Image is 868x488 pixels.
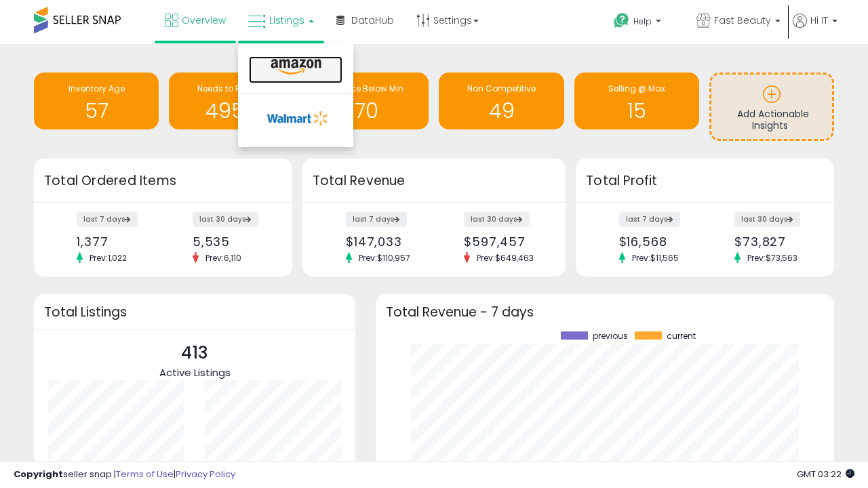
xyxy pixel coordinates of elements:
span: Hi IT [810,14,828,27]
span: Non Competitive [467,83,536,94]
span: Active Listings [159,365,231,380]
a: BB Price Below Min 70 [304,73,429,129]
h1: 4956 [176,100,287,122]
i: Get Help [613,12,630,29]
h3: Total Ordered Items [44,171,282,190]
label: last 30 days [734,211,800,227]
span: previous [593,331,628,341]
span: Prev: 6,110 [199,252,248,264]
label: last 7 days [346,211,407,227]
span: Fast Beauty [714,14,771,27]
h3: Total Revenue [313,171,555,190]
span: current [667,331,696,341]
span: Help [633,16,652,27]
h3: Total Profit [586,171,824,190]
h1: 49 [446,100,557,122]
a: Selling @ Max 15 [574,73,699,129]
a: Add Actionable Insights [711,75,832,139]
span: DataHub [351,14,394,27]
span: Selling @ Max [608,83,665,94]
div: 1,377 [77,235,153,249]
a: Non Competitive 49 [439,73,564,129]
a: Hi IT [793,14,837,44]
h1: 70 [311,100,422,122]
div: $147,033 [346,235,424,249]
p: 413 [159,340,231,366]
span: Prev: $11,565 [625,252,686,264]
span: Prev: $649,463 [470,252,540,264]
span: BB Price Below Min [329,83,403,94]
a: Privacy Policy [176,468,235,481]
span: Add Actionable Insights [737,107,809,133]
span: Needs to Reprice [197,83,266,94]
div: $597,457 [464,235,542,249]
span: Inventory Age [68,83,125,94]
h1: 57 [41,100,152,122]
span: Overview [182,14,226,27]
a: Inventory Age 57 [34,73,159,129]
label: last 7 days [619,211,680,227]
div: $16,568 [619,235,695,249]
div: seller snap | | [14,468,235,481]
a: Terms of Use [116,468,174,481]
label: last 30 days [193,211,258,227]
span: 2025-09-8 03:22 GMT [797,468,854,481]
a: Needs to Reprice 4956 [169,73,294,129]
div: $73,827 [734,235,810,249]
span: Prev: $73,563 [741,252,804,264]
a: Help [603,2,684,44]
div: 5,535 [193,235,269,249]
h3: Total Revenue - 7 days [386,307,824,317]
label: last 7 days [77,211,138,227]
h1: 15 [581,100,692,122]
span: Prev: 1,022 [83,252,134,264]
label: last 30 days [464,211,530,227]
h3: Total Listings [44,307,345,317]
strong: Copyright [14,468,63,481]
span: Listings [269,14,304,27]
span: Prev: $110,957 [352,252,417,264]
